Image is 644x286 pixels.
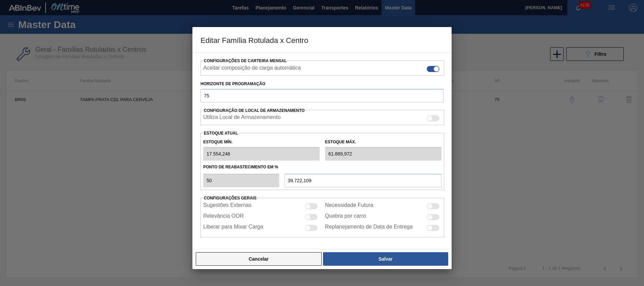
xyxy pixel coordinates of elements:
label: Replanejamento de Data de Entrega [325,224,413,232]
label: Estoque Máx. [325,140,356,144]
button: Cancelar [196,252,322,266]
label: Liberar para Mixar Carga [203,224,263,232]
span: Configurações de Carteira Mensal [204,58,287,63]
label: Estoque Atual [204,131,238,136]
label: Necessidade Futura [325,202,373,210]
label: Aceitar composição de carga automática [203,65,301,73]
label: Ponto de Reabastecimento em % [203,165,278,169]
span: Configurações Gerais [204,196,257,200]
label: Horizonte de Programação [200,79,444,89]
label: Quando ativada, o sistema irá exibir os estoques de diferentes locais de armazenamento. [203,114,280,122]
label: Sugestões Externas [203,202,251,210]
label: Relevância OOR [203,213,244,221]
label: Estoque Mín. [203,140,233,144]
h3: Editar Família Rotulada x Centro [192,27,452,53]
label: Quebra por carro [325,213,366,221]
span: Configuração de Local de Armazenamento [204,108,304,113]
button: Salvar [323,252,448,266]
